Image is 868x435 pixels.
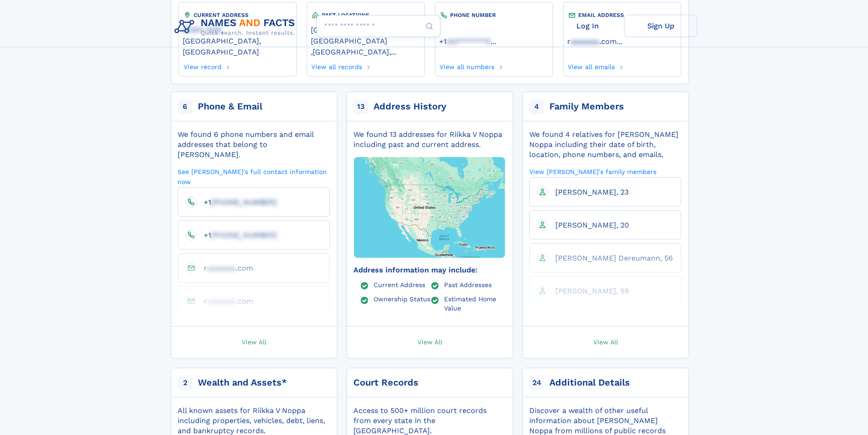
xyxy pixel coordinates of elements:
a: See [PERSON_NAME]'s full contact information now [178,167,330,186]
span: [PHONE_NUMBER] [211,198,277,207]
a: raaaaaaa.com [196,296,253,305]
a: View All [167,326,342,358]
input: search input [316,15,440,37]
span: [PERSON_NAME] Dereumann, 56 [555,254,673,262]
a: [PERSON_NAME], 59 [548,286,629,295]
a: View All [518,326,693,358]
div: Address information may include: [353,265,505,275]
a: [PERSON_NAME], 23 [548,187,629,196]
span: aaaaaaa [207,297,236,305]
a: Ownership Status [374,295,430,302]
a: View all numbers [439,60,495,71]
button: Search Button [418,15,440,38]
span: [PERSON_NAME], 23 [555,188,629,196]
a: Log In [551,15,624,37]
div: Family Members [549,100,624,113]
a: Current Address [374,281,425,288]
div: Additional Details [549,376,630,389]
span: View All [242,337,266,346]
div: We found 4 relatives for [PERSON_NAME] Noppa including their date of birth, location, phone numbe... [529,130,681,160]
span: 13 [353,99,368,114]
a: +1[PHONE_NUMBER] [196,197,277,206]
a: Estimated Home Value [444,295,506,311]
a: View All [342,326,517,358]
span: View All [593,337,618,346]
a: View all records [311,60,363,71]
span: [PERSON_NAME], 20 [555,221,629,229]
a: raaaaaaa.com [196,263,253,272]
span: aaaaaaa [207,264,236,272]
img: Logo Names and Facts [171,15,303,39]
div: We found 13 addresses for Riikka V Noppa including past and current address. [353,130,505,150]
img: Map with markers on addresses Riikka V Noppa [338,131,521,283]
span: 4 [529,99,544,114]
div: Address History [374,100,446,113]
div: We found 6 phone numbers and email addresses that belong to [PERSON_NAME]. [178,130,330,160]
a: View all emails [567,60,615,71]
span: 6 [178,99,192,114]
a: View [PERSON_NAME]'s family members [529,167,656,176]
div: Wealth and Assets* [198,376,287,389]
span: 24 [529,375,544,390]
span: View All [418,337,442,346]
span: 2 [178,375,192,390]
span: [PERSON_NAME], 59 [555,287,629,295]
div: Court Records [353,376,418,389]
a: View record [183,60,222,71]
span: [PHONE_NUMBER] [211,231,277,239]
a: [PERSON_NAME] Dereumann, 56 [548,253,673,262]
a: [PERSON_NAME], 20 [548,220,629,229]
a: Past Addresses [444,281,492,288]
a: +1[PHONE_NUMBER] [196,230,277,239]
a: Sign Up [624,15,697,37]
div: Phone & Email [198,100,262,113]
